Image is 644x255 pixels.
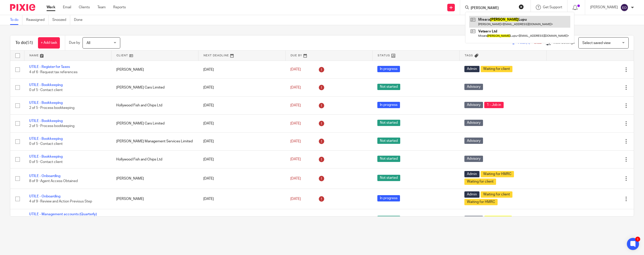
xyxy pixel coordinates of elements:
[26,41,33,45] span: (51)
[79,5,90,10] a: Clients
[464,84,483,90] span: Advisory
[10,15,22,25] a: To do
[290,158,301,161] span: [DATE]
[290,197,301,201] span: [DATE]
[377,102,400,108] span: In progress
[29,160,63,164] span: 0 of 5 · Contact client
[464,120,483,126] span: Advisory
[198,209,285,230] td: [DATE]
[87,41,90,45] span: All
[29,174,60,178] a: UTILE - Onboarding
[465,54,473,57] span: Tags
[377,195,400,201] span: In progress
[290,68,301,71] span: [DATE]
[29,101,63,105] a: UTILE - Bookkeeping
[377,120,400,126] span: Not started
[484,102,504,108] span: 1 - Job in
[464,191,479,198] span: Admin
[74,15,86,25] a: Done
[198,150,285,168] td: [DATE]
[111,150,198,168] td: Hollywood Fish and Chips Ltd
[29,124,74,128] span: 2 of 5 · Process bookkeeping
[29,195,60,198] a: UTILE - Onboarding
[377,216,400,222] span: Not started
[198,189,285,209] td: [DATE]
[290,104,301,107] span: [DATE]
[97,5,106,10] a: Team
[470,6,515,11] input: Search
[590,5,618,10] p: [PERSON_NAME]
[290,86,301,89] span: [DATE]
[620,4,628,12] img: svg%3E
[377,175,400,181] span: Not started
[481,66,512,72] span: Waiting for client
[198,97,285,114] td: [DATE]
[29,200,92,203] span: 4 of 9 · Review and Action Previous Step
[29,155,63,158] a: UTILE - Bookkeeping
[377,84,400,90] span: Not started
[464,66,479,72] span: Admin
[198,78,285,96] td: [DATE]
[464,156,483,162] span: Advisory
[481,171,514,177] span: Waiting for HMRC
[111,78,198,96] td: [PERSON_NAME] Cars Limited
[26,15,49,25] a: Reassigned
[464,171,479,177] span: Admin
[290,122,301,125] span: [DATE]
[113,5,126,10] a: Reports
[519,4,524,9] button: Clear
[635,237,640,242] div: 1
[29,212,97,216] a: UTILE - Management accounts (Quarterly)
[464,199,498,205] span: Waiting for HMRC
[464,138,483,144] span: Advisory
[198,168,285,189] td: [DATE]
[464,102,483,108] span: Advisory
[52,15,70,25] a: Snoozed
[111,189,198,209] td: [PERSON_NAME]
[29,88,63,92] span: 0 of 5 · Contact client
[198,61,285,78] td: [DATE]
[69,40,80,45] p: Due by
[290,177,301,180] span: [DATE]
[47,5,55,10] a: Work
[29,106,74,110] span: 2 of 5 · Process bookkeeping
[582,41,611,45] span: Select saved view
[111,168,198,189] td: [PERSON_NAME]
[15,40,33,46] h1: To do
[29,65,70,69] a: UTILE - Register for Taxes
[111,114,198,132] td: [PERSON_NAME] Cars Limited
[377,156,400,162] span: Not started
[111,97,198,114] td: Hollywood Fish and Chips Ltd
[464,179,496,185] span: Waiting for client
[198,133,285,150] td: [DATE]
[111,133,198,150] td: [PERSON_NAME] Management Services Limited
[543,6,562,9] span: Get Support
[111,209,198,230] td: [PERSON_NAME] & [PERSON_NAME] Ltd
[464,216,483,222] span: Advisory
[29,137,63,141] a: UTILE - Bookkeeping
[111,61,198,78] td: [PERSON_NAME]
[377,66,400,72] span: In progress
[29,142,63,146] span: 0 of 5 · Contact client
[377,138,400,144] span: Not started
[29,119,63,123] a: UTILE - Bookkeeping
[481,191,512,198] span: Waiting for client
[10,4,35,11] img: Pixie
[63,5,71,10] a: Email
[38,37,60,49] a: + Add task
[290,140,301,143] span: [DATE]
[29,83,63,87] a: UTILE - Bookkeeping
[198,114,285,132] td: [DATE]
[484,216,512,222] span: 2 - In Progress
[29,70,77,74] span: 4 of 6 · Request tax references
[29,179,78,183] span: 8 of 9 · Agent Access Obtained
